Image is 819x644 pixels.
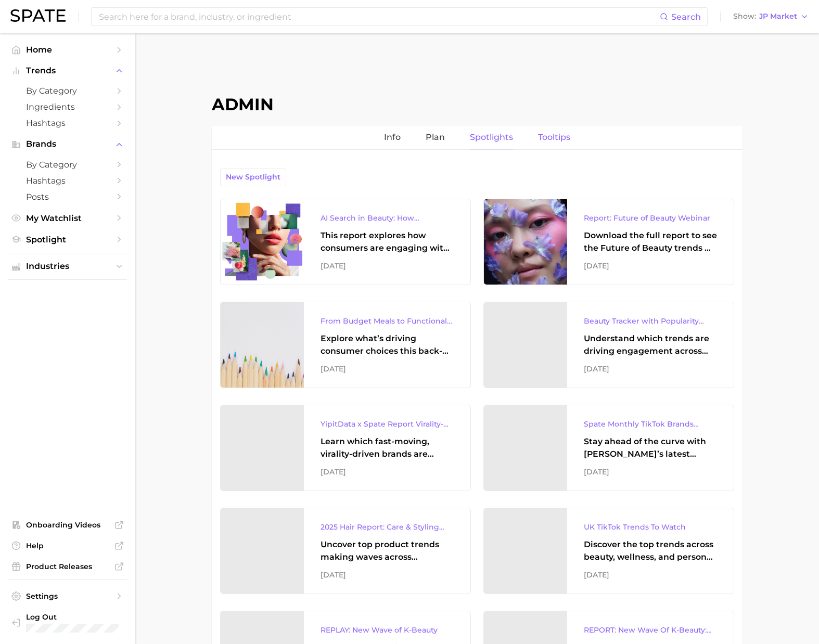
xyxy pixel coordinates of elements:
[26,86,109,96] span: by Category
[671,12,701,22] span: Search
[584,569,717,581] div: [DATE]
[483,199,734,285] a: Report: Future of Beauty WebinarDownload the full report to see the Future of Beauty trends we un...
[98,8,660,25] input: Search here for a brand, industry, or ingredient
[8,157,127,173] a: by Category
[584,332,717,357] div: Understand which trends are driving engagement across platforms in the skin, hair, makeup, and fr...
[26,520,109,530] span: Onboarding Videos
[26,541,109,550] span: Help
[731,10,811,23] button: ShowJP Market
[584,435,717,460] div: Stay ahead of the curve with [PERSON_NAME]’s latest monthly tracker, spotlighting the fastest-gro...
[8,173,127,189] a: Hashtags
[226,173,280,182] span: New Spotlight
[8,538,127,553] a: Help
[8,136,127,152] button: Brands
[8,83,127,99] a: by Category
[584,212,717,224] div: Report: Future of Beauty Webinar
[321,624,454,636] div: REPLAY: New Wave of K-Beauty
[321,521,454,533] div: 2025 Hair Report: Care & Styling Products
[26,102,109,112] span: Ingredients
[26,176,109,186] span: Hashtags
[321,538,454,563] div: Uncover top product trends making waves across platforms — along with key insights into benefits,...
[538,126,570,149] a: Tooltips
[733,14,756,19] span: Show
[584,624,717,636] div: REPORT: New Wave Of K-Beauty: [GEOGRAPHIC_DATA]’s Trending Innovations In Skincare & Color Cosmetics
[426,126,445,149] a: Plan
[321,418,454,430] div: YipitData x Spate Report Virality-Driven Brands Are Taking a Slice of the Beauty Pie
[470,126,513,149] a: Spotlights
[26,213,109,223] span: My Watchlist
[584,260,717,272] div: [DATE]
[26,45,109,55] span: Home
[8,99,127,115] a: Ingredients
[26,612,119,622] span: Log Out
[584,418,717,430] div: Spate Monthly TikTok Brands Tracker
[220,405,471,491] a: YipitData x Spate Report Virality-Driven Brands Are Taking a Slice of the Beauty PieLearn which f...
[483,405,734,491] a: Spate Monthly TikTok Brands TrackerStay ahead of the curve with [PERSON_NAME]’s latest monthly tr...
[26,118,109,128] span: Hashtags
[321,363,454,375] div: [DATE]
[584,538,717,563] div: Discover the top trends across beauty, wellness, and personal care on TikTok [GEOGRAPHIC_DATA].
[26,591,109,601] span: Settings
[8,559,127,574] a: Product Releases
[321,435,454,460] div: Learn which fast-moving, virality-driven brands are leading the pack, the risks of viral growth, ...
[384,126,401,149] a: Info
[8,63,127,79] button: Trends
[321,212,454,224] div: AI Search in Beauty: How Consumers Are Using ChatGPT vs. Google Search
[220,169,286,186] button: New Spotlight
[220,302,471,388] a: From Budget Meals to Functional Snacks: Food & Beverage Trends Shaping Consumer Behavior This Sch...
[26,160,109,170] span: by Category
[8,517,127,533] a: Onboarding Videos
[584,363,717,375] div: [DATE]
[584,229,717,254] div: Download the full report to see the Future of Beauty trends we unpacked during the webinar.
[321,315,454,327] div: From Budget Meals to Functional Snacks: Food & Beverage Trends Shaping Consumer Behavior This Sch...
[483,302,734,388] a: Beauty Tracker with Popularity IndexUnderstand which trends are driving engagement across platfor...
[759,14,797,19] span: JP Market
[321,332,454,357] div: Explore what’s driving consumer choices this back-to-school season From budget-friendly meals to ...
[220,508,471,594] a: 2025 Hair Report: Care & Styling ProductsUncover top product trends making waves across platforms...
[26,262,109,271] span: Industries
[26,192,109,202] span: Posts
[220,199,471,285] a: AI Search in Beauty: How Consumers Are Using ChatGPT vs. Google SearchThis report explores how co...
[8,189,127,205] a: Posts
[8,588,127,604] a: Settings
[26,139,109,149] span: Brands
[321,229,454,254] div: This report explores how consumers are engaging with AI-powered search tools — and what it means ...
[8,115,127,131] a: Hashtags
[321,569,454,581] div: [DATE]
[584,315,717,327] div: Beauty Tracker with Popularity Index
[483,508,734,594] a: UK TikTok Trends To WatchDiscover the top trends across beauty, wellness, and personal care on Ti...
[26,235,109,244] span: Spotlight
[8,231,127,248] a: Spotlight
[8,609,127,636] a: Log out. Currently logged in with e-mail yumi.toki@spate.nyc.
[212,94,743,114] h1: Admin
[26,562,109,571] span: Product Releases
[10,9,66,22] img: SPATE
[584,521,717,533] div: UK TikTok Trends To Watch
[584,466,717,478] div: [DATE]
[8,42,127,58] a: Home
[321,466,454,478] div: [DATE]
[8,259,127,274] button: Industries
[8,210,127,226] a: My Watchlist
[321,260,454,272] div: [DATE]
[26,66,109,75] span: Trends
